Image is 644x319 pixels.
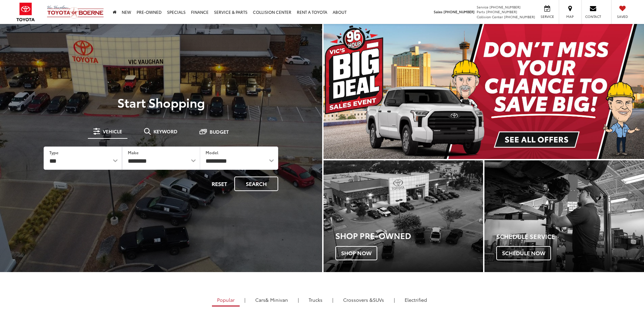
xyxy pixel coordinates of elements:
span: Service [540,14,555,19]
img: Vic Vaughan Toyota of Boerne [47,5,104,19]
span: Contact [585,14,601,19]
span: Crossovers & [343,296,373,303]
a: Shop Pre-Owned Shop Now [324,160,483,272]
a: Popular [212,294,240,307]
p: Start Shopping [28,96,294,109]
span: & Minivan [265,296,288,303]
button: Reset [206,177,233,191]
h3: Shop Pre-Owned [335,231,483,240]
div: Toyota [484,160,644,272]
span: Collision Center [477,14,503,19]
a: SUVs [338,294,389,305]
label: Type [49,150,58,155]
h4: Schedule Service [496,233,644,240]
span: Saved [615,14,630,19]
a: Cars [250,294,293,305]
span: Vehicle [103,129,122,134]
li: | [392,296,397,303]
label: Model [206,150,218,155]
span: Keyword [153,129,177,134]
span: [PHONE_NUMBER] [490,4,521,9]
li: | [296,296,301,303]
span: [PHONE_NUMBER] [504,14,535,19]
label: Make [128,150,139,155]
a: Schedule Service Schedule Now [484,160,644,272]
li: | [243,296,247,303]
span: Schedule Now [496,246,551,260]
a: Trucks [304,294,328,305]
div: Toyota [324,160,483,272]
span: Sales [434,9,443,14]
span: Service [477,4,488,9]
span: Map [563,14,577,19]
a: Electrified [400,294,432,305]
span: Parts [477,9,485,14]
span: [PHONE_NUMBER] [486,9,517,14]
span: [PHONE_NUMBER] [444,9,475,14]
span: Budget [210,129,229,134]
li: | [331,296,335,303]
button: Search [234,177,278,191]
span: Shop Now [335,246,377,260]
